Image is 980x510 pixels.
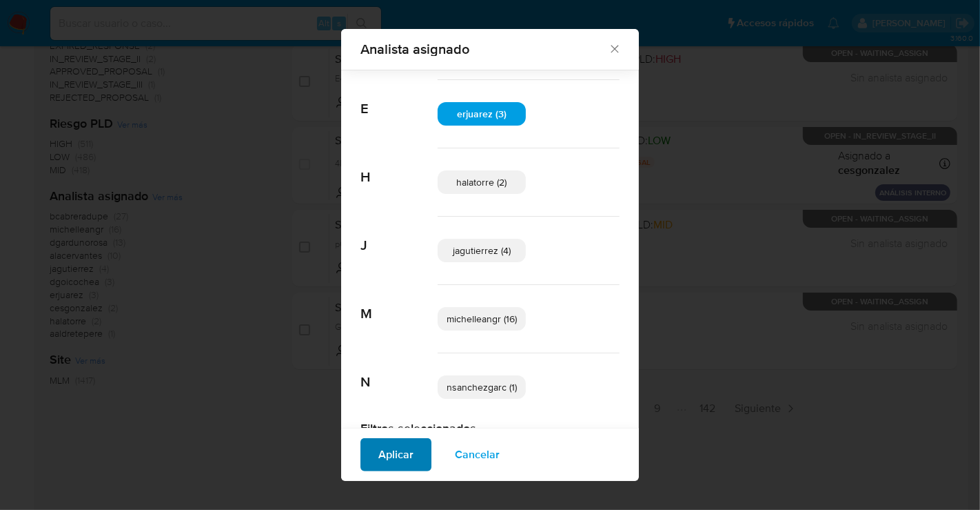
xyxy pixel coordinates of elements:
[438,102,526,126] div: erjuarez (3)
[378,440,414,470] span: Aplicar
[360,148,438,186] span: H
[447,312,517,326] span: michelleangr (16)
[438,239,526,262] div: jagutierrez (4)
[457,107,507,121] span: erjuarez (3)
[438,307,526,331] div: michelleangr (16)
[360,438,431,471] button: Aplicar
[438,375,526,399] div: nsanchezgarc (1)
[455,440,500,470] span: Cancelar
[360,42,608,56] span: Analista asignado
[360,217,438,254] span: J
[457,175,507,189] span: halatorre (2)
[447,380,517,394] span: nsanchezgarc (1)
[360,285,438,322] span: M
[453,244,511,257] span: jagutierrez (4)
[360,353,438,391] span: N
[360,80,438,117] span: E
[360,421,620,436] h2: Filtros seleccionados
[608,42,620,55] button: Cerrar
[437,438,518,471] button: Cancelar
[438,170,526,194] div: halatorre (2)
